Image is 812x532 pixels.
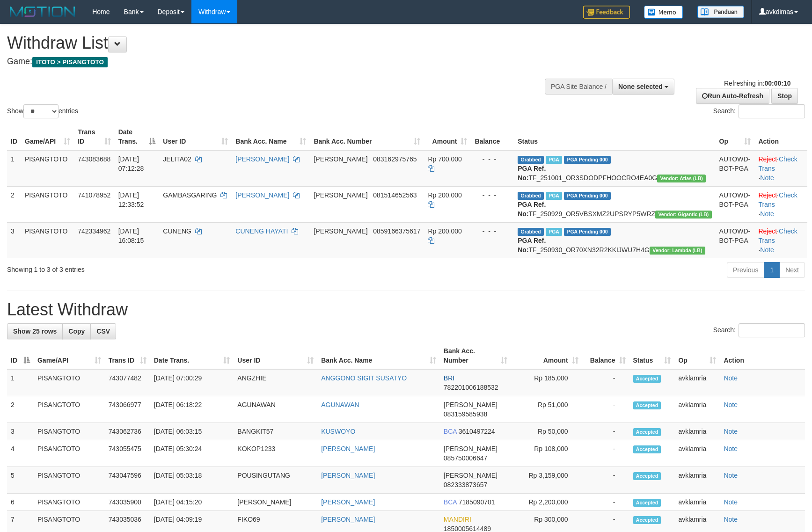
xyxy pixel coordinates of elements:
[716,186,755,222] td: AUTOWD-BOT-PGA
[118,191,144,208] span: [DATE] 12:33:52
[234,494,317,511] td: [PERSON_NAME]
[21,150,74,187] td: PISANGTOTO
[650,247,705,255] span: Vendor URL: https://dashboard.q2checkout.com/secure
[7,222,21,258] td: 3
[321,498,375,506] a: [PERSON_NAME]
[674,440,720,467] td: avklamria
[235,227,288,235] a: CUNENG HAYATI
[475,154,510,164] div: - - -
[720,343,805,369] th: Action
[674,343,720,369] th: Op: activate to sort column ascending
[68,328,85,335] span: Copy
[739,323,805,337] input: Search:
[444,410,487,418] span: Copy 083159585938 to clipboard
[564,156,611,164] span: PGA Pending
[697,6,744,18] img: panduan.png
[444,428,457,435] span: BCA
[518,237,546,254] b: PGA Ref. No:
[428,227,461,235] span: Rp 200.000
[758,155,777,163] a: Reject
[633,445,661,453] span: Accepted
[321,516,375,523] a: [PERSON_NAME]
[428,191,461,199] span: Rp 200.000
[582,467,629,494] td: -
[754,222,807,258] td: · ·
[7,57,532,66] h4: Game:
[321,428,355,435] a: KUSWOYO
[118,227,144,244] span: [DATE] 16:08:15
[471,124,514,150] th: Balance
[582,440,629,467] td: -
[234,423,317,440] td: BANGKIT57
[440,343,511,369] th: Bank Acc. Number: activate to sort column ascending
[582,494,629,511] td: -
[629,343,675,369] th: Status: activate to sort column ascending
[612,79,674,95] button: None selected
[34,369,105,396] td: PISANGTOTO
[373,191,417,199] span: Copy 081514652563 to clipboard
[118,155,144,172] span: [DATE] 07:12:28
[7,186,21,222] td: 2
[511,343,582,369] th: Amount: activate to sort column ascending
[105,440,150,467] td: 743055475
[511,423,582,440] td: Rp 50,000
[7,467,34,494] td: 5
[34,440,105,467] td: PISANGTOTO
[150,467,234,494] td: [DATE] 05:03:18
[7,124,21,150] th: ID
[724,80,790,87] span: Refreshing in:
[582,369,629,396] td: -
[235,191,289,199] a: [PERSON_NAME]
[444,498,457,506] span: BCA
[444,384,498,391] span: Copy 782201006188532 to clipboard
[727,262,764,278] a: Previous
[674,369,720,396] td: avklamria
[511,369,582,396] td: Rp 185,000
[7,34,532,52] h1: Withdraw List
[644,6,683,19] img: Button%20Memo.svg
[7,494,34,511] td: 6
[314,155,367,163] span: [PERSON_NAME]
[314,227,367,235] span: [PERSON_NAME]
[771,88,798,104] a: Stop
[163,191,217,199] span: GAMBASGARING
[373,155,417,163] span: Copy 083162975765 to clipboard
[13,328,57,335] span: Show 25 rows
[546,192,562,200] span: Marked by avkdimas
[115,124,160,150] th: Date Trans.: activate to sort column descending
[7,440,34,467] td: 4
[235,155,289,163] a: [PERSON_NAME]
[90,323,116,339] a: CSV
[321,374,407,382] a: ANGGONO SIGIT SUSATYO
[760,246,774,254] a: Note
[159,124,232,150] th: User ID: activate to sort column ascending
[234,467,317,494] td: POUSINGUTANG
[713,104,805,118] label: Search:
[511,440,582,467] td: Rp 108,000
[582,423,629,440] td: -
[724,516,738,523] a: Note
[23,104,59,118] select: Showentries
[754,124,807,150] th: Action
[633,401,661,409] span: Accepted
[7,104,78,118] label: Show entries
[511,396,582,423] td: Rp 51,000
[78,227,110,235] span: 742334962
[674,396,720,423] td: avklamria
[582,396,629,423] td: -
[105,396,150,423] td: 743066977
[150,396,234,423] td: [DATE] 06:18:22
[150,423,234,440] td: [DATE] 06:03:15
[7,300,805,319] h1: Latest Withdraw
[724,445,738,452] a: Note
[62,323,91,339] a: Copy
[564,192,611,200] span: PGA Pending
[754,186,807,222] td: · ·
[696,88,769,104] a: Run Auto-Refresh
[583,6,630,19] img: Feedback.jpg
[150,494,234,511] td: [DATE] 04:15:20
[78,155,110,163] span: 743083688
[105,369,150,396] td: 743077482
[7,5,78,19] img: MOTION_logo.png
[105,467,150,494] td: 743047596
